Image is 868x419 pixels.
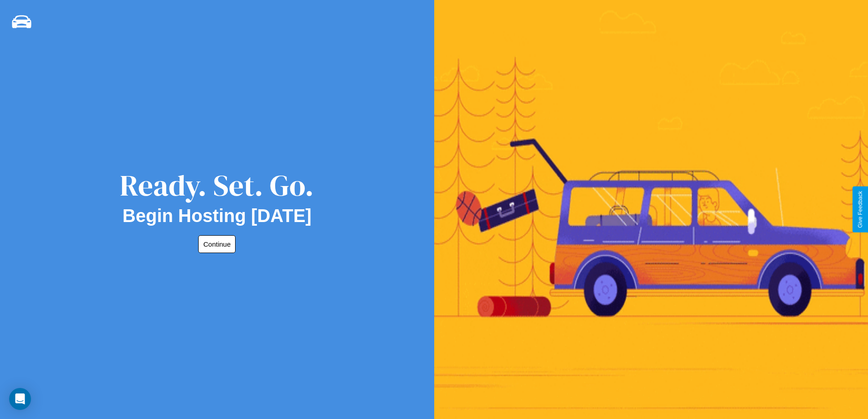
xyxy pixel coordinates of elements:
button: Continue [198,235,236,253]
div: Give Feedback [857,191,863,228]
div: Ready. Set. Go. [120,165,314,206]
div: Open Intercom Messenger [9,388,31,410]
h2: Begin Hosting [DATE] [123,206,312,226]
